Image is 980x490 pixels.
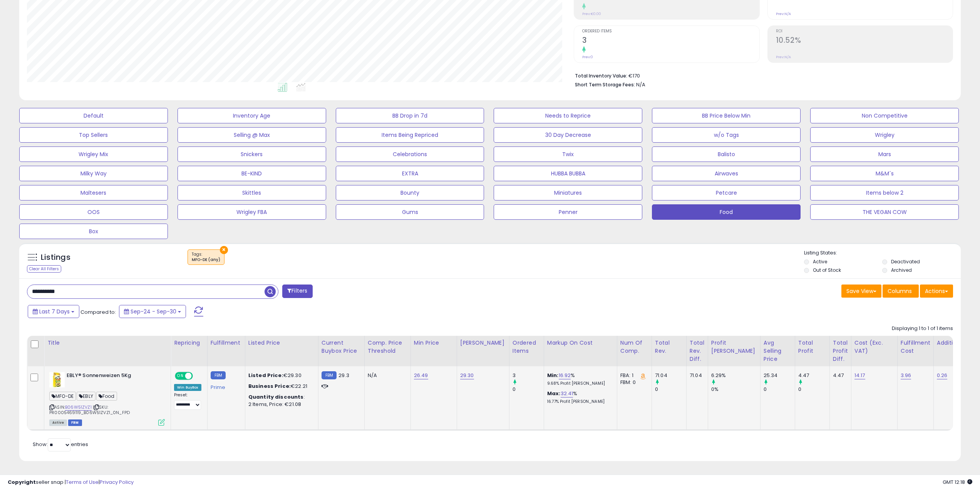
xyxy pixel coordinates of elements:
[211,339,242,347] div: Fulfillment
[192,257,220,263] div: MFO-DE (any)
[804,249,961,257] p: Listing States:
[494,146,642,162] button: Twix
[68,419,82,426] span: FBM
[178,146,326,162] button: Snickers
[414,339,454,347] div: Min Price
[494,204,642,220] button: Penner
[49,404,130,416] span: | SKU: PR0005469119_B06W51ZVZ1_0N_FPD
[833,372,845,379] div: 4.47
[47,339,168,347] div: Title
[920,285,953,298] button: Actions
[652,146,801,162] button: Balisto
[810,127,959,143] button: Wrigley
[636,81,645,88] span: N/A
[248,401,312,408] div: 2 Items, Price: €21.08
[100,478,134,486] a: Privacy Policy
[620,379,646,386] div: FBM: 0
[810,108,959,123] button: Non Competitive
[49,372,65,387] img: 41P75IR3QvL._SL40_.jpg
[211,381,239,391] div: Prime
[652,127,801,143] button: w/o Tags
[211,371,226,379] small: FBM
[690,372,702,379] div: 71.04
[8,478,36,486] strong: Copyright
[547,381,611,386] p: 9.68% Profit [PERSON_NAME]
[776,12,791,16] small: Prev: N/A
[336,146,484,162] button: Celebrations
[65,404,92,411] a: B06W51ZVZ1
[49,372,165,425] div: ASIN:
[901,372,911,379] a: 3.96
[655,372,686,379] div: 71.04
[652,166,801,181] button: Airwaves
[19,224,168,239] button: Box
[322,371,337,379] small: FBM
[547,390,611,404] div: %
[19,127,168,143] button: Top Sellers
[19,204,168,220] button: OOS
[336,204,484,220] button: Gums
[652,185,801,200] button: Petcare
[901,339,930,355] div: Fulfillment Cost
[582,36,759,46] h2: 3
[776,55,791,59] small: Prev: N/A
[322,339,361,355] div: Current Buybox Price
[414,372,428,379] a: 26.49
[494,127,642,143] button: 30 Day Decrease
[248,394,312,401] div: :
[33,441,88,448] span: Show: entries
[854,339,894,355] div: Cost (Exc. VAT)
[810,166,959,181] button: M&M´s
[888,287,912,295] span: Columns
[80,308,116,316] span: Compared to:
[192,373,204,379] span: OFF
[813,258,827,265] label: Active
[131,308,176,315] span: Sep-24 - Sep-30
[220,246,228,254] button: ×
[798,339,826,355] div: Total Profit
[798,372,829,379] div: 4.47
[711,386,760,393] div: 0%
[891,267,912,273] label: Archived
[338,372,349,379] span: 29.3
[764,339,792,363] div: Avg Selling Price
[248,382,291,390] b: Business Price:
[891,258,920,265] label: Deactivated
[27,265,61,273] div: Clear All Filters
[655,339,683,355] div: Total Rev.
[178,204,326,220] button: Wrigley FBA
[559,372,571,379] a: 16.92
[28,305,79,318] button: Last 7 Days
[119,305,186,318] button: Sep-24 - Sep-30
[49,419,67,426] span: All listings currently available for purchase on Amazon
[810,146,959,162] button: Mars
[937,372,948,379] a: 0.26
[620,339,648,355] div: Num of Comp.
[813,267,841,273] label: Out of Stock
[460,339,506,347] div: [PERSON_NAME]
[248,393,304,401] b: Quantity discounts
[575,81,635,88] b: Short Term Storage Fees:
[544,336,617,366] th: The percentage added to the cost of goods (COGS) that forms the calculator for Min & Max prices.
[561,390,573,397] a: 32.41
[547,390,561,397] b: Max:
[174,392,201,410] div: Preset:
[513,339,541,355] div: Ordered Items
[460,372,474,379] a: 29.30
[282,285,312,298] button: Filters
[547,399,611,404] p: 16.77% Profit [PERSON_NAME]
[711,339,757,355] div: Profit [PERSON_NAME]
[854,372,865,379] a: 14.17
[943,478,972,486] span: 2025-10-8 12:18 GMT
[174,384,201,391] div: Win BuyBox
[96,392,117,401] span: Food
[77,392,95,401] span: EBLY
[178,166,326,181] button: BE-KIND
[582,29,759,34] span: Ordered Items
[19,108,168,123] button: Default
[764,372,795,379] div: 25.34
[655,386,686,393] div: 0
[494,185,642,200] button: Miniatures
[690,339,705,363] div: Total Rev. Diff.
[575,72,627,79] b: Total Inventory Value:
